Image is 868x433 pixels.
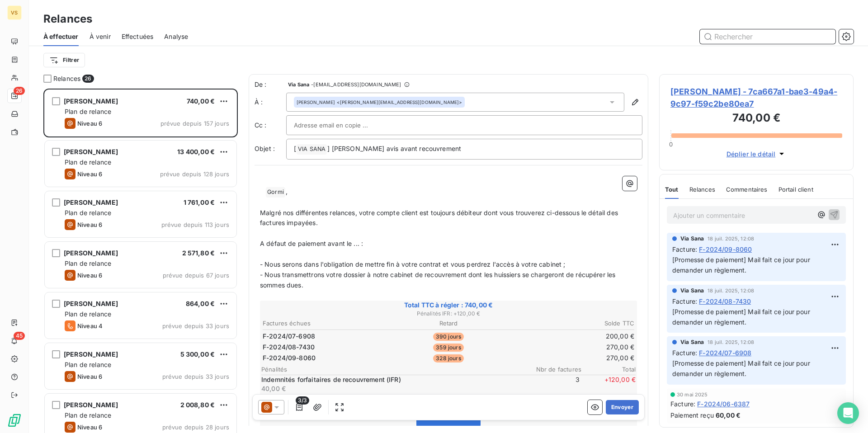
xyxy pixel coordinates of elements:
[296,396,309,405] span: 3/3
[262,319,386,328] th: Factures échues
[294,145,296,152] span: [
[716,410,741,420] span: 60,00 €
[699,245,752,254] span: F-2024/09-8060
[64,148,118,155] span: [PERSON_NAME]
[255,145,275,152] span: Objet :
[699,348,751,358] span: F-2024/07-6908
[665,186,679,193] span: Tout
[263,343,315,352] span: F-2024/08-7430
[433,344,463,352] span: 359 jours
[64,350,118,358] span: [PERSON_NAME]
[433,354,463,362] span: 328 jours
[77,272,102,279] span: Niveau 6
[263,353,316,362] span: F-2024/09-8060
[77,221,102,228] span: Niveau 6
[160,120,229,127] span: prévue depuis 157 jours
[64,97,118,105] span: [PERSON_NAME]
[700,29,835,44] input: Rechercher
[680,338,704,346] span: Via Sana
[606,400,639,414] button: Envoyer
[327,145,461,152] span: ] [PERSON_NAME] avis avant recouvrement
[184,198,215,206] span: 1 761,00 €
[64,198,118,206] span: [PERSON_NAME]
[261,310,636,318] span: Pénalités IFR : + 120,00 €
[286,188,288,195] span: ,
[672,308,812,326] span: [Promesse de paiement] Mail fait ce jour pour demander un règlement.
[708,339,754,345] span: 18 juil. 2025, 12:08
[672,297,697,306] span: Facture :
[263,332,315,341] span: F-2024/07-6908
[162,322,229,329] span: prévue depuis 33 jours
[160,170,229,178] span: prévue depuis 128 jours
[7,413,22,428] img: Logo LeanPay
[581,366,636,373] span: Total
[164,32,188,41] span: Analyse
[65,209,111,216] span: Plan de relance
[65,411,111,419] span: Plan de relance
[680,235,704,243] span: Via Sana
[255,98,286,107] label: À :
[122,32,154,41] span: Effectuées
[255,121,286,130] label: Cc :
[672,256,812,274] span: [Promesse de paiement] Mail fait ce jour pour demander un règlement.
[680,287,704,295] span: Via Sana
[162,373,229,380] span: prévue depuis 33 jours
[511,319,635,328] th: Solde TTC
[670,110,842,128] h3: 740,00 €
[837,402,859,424] div: Open Intercom Messenger
[778,186,813,193] span: Portail client
[162,424,229,431] span: prévue depuis 28 jours
[672,359,812,377] span: [Promesse de paiement] Mail fait ce jour pour demander un règlement.
[14,332,25,340] span: 45
[261,366,527,373] span: Pénalités
[7,5,22,20] div: VS
[82,75,94,83] span: 26
[669,141,673,148] span: 0
[670,85,842,110] span: [PERSON_NAME] - 7ca667a1-bae3-49a4-9c97-f59c2be80ea7
[672,348,697,358] span: Facture :
[65,310,111,318] span: Plan de relance
[699,297,751,306] span: F-2024/08-7430
[43,89,238,433] div: grid
[64,249,118,257] span: [PERSON_NAME]
[186,300,215,307] span: 864,00 €
[697,399,750,409] span: F-2024/06-6387
[581,375,636,393] span: + 120,00 €
[261,375,524,384] p: Indemnités forfaitaires de recouvrement (IFR)
[261,301,636,310] span: Total TTC à régler : 740,00 €
[14,87,25,95] span: 26
[708,288,754,293] span: 18 juil. 2025, 12:08
[689,186,715,193] span: Relances
[677,392,708,397] span: 30 mai 2025
[65,158,111,166] span: Plan de relance
[527,366,581,373] span: Nbr de factures
[255,80,286,89] span: De :
[726,149,776,159] span: Déplier le détail
[672,245,697,254] span: Facture :
[77,170,102,178] span: Niveau 6
[297,99,462,105] div: <[PERSON_NAME][EMAIL_ADDRESS][DOMAIN_NAME]>
[726,186,768,193] span: Commentaires
[266,187,285,198] span: Gormi
[525,375,580,393] span: 3
[182,249,215,257] span: 2 571,80 €
[511,331,635,341] td: 200,00 €
[511,353,635,363] td: 270,00 €
[77,120,102,127] span: Niveau 6
[670,410,714,420] span: Paiement reçu
[294,118,391,132] input: Adresse email en copie ...
[177,148,215,155] span: 13 400,00 €
[180,401,215,409] span: 2 008,80 €
[77,322,103,329] span: Niveau 4
[65,361,111,368] span: Plan de relance
[77,373,102,380] span: Niveau 6
[7,89,21,103] a: 26
[511,342,635,352] td: 270,00 €
[43,53,85,67] button: Filtrer
[65,259,111,267] span: Plan de relance
[260,209,620,227] span: Malgré nos différentes relances, votre compte client est toujours débiteur dont vous trouverez ci...
[43,32,79,41] span: À effectuer
[261,384,524,393] p: 40,00 €
[387,319,510,328] th: Retard
[53,74,80,83] span: Relances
